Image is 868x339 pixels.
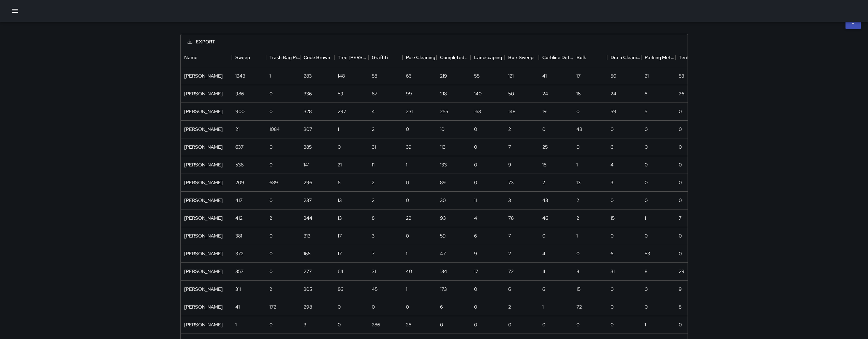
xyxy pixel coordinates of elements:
[610,215,615,221] div: 15
[645,303,648,310] div: 0
[610,286,614,293] div: 0
[610,250,613,257] div: 6
[474,48,502,67] div: Landscaping
[300,48,334,67] div: Code Brown
[679,72,684,79] div: 53
[508,268,514,275] div: 72
[338,90,343,97] div: 59
[645,179,648,186] div: 0
[610,197,614,204] div: 0
[372,303,375,310] div: 0
[508,108,515,115] div: 148
[440,72,447,79] div: 219
[184,126,223,133] div: Ken McCarter
[679,303,681,310] div: 8
[440,108,448,115] div: 255
[508,126,511,133] div: 2
[440,286,447,293] div: 173
[542,144,548,150] div: 25
[184,268,223,275] div: Elimar Martinez
[184,90,223,97] div: Eddie Ballestros
[372,250,374,257] div: 7
[508,303,511,310] div: 2
[474,197,477,204] div: 11
[679,126,682,133] div: 0
[235,197,242,204] div: 417
[372,215,374,221] div: 8
[576,48,586,67] div: Bulk
[266,48,300,67] div: Trash Bag Pickup
[334,48,368,67] div: Tree Wells
[440,321,443,328] div: 0
[440,232,446,239] div: 59
[576,72,580,79] div: 17
[542,72,547,79] div: 41
[269,250,273,257] div: 0
[474,268,478,275] div: 17
[610,126,614,133] div: 0
[304,197,312,204] div: 237
[508,197,511,204] div: 3
[372,286,378,293] div: 45
[269,90,273,97] div: 0
[304,321,306,328] div: 3
[338,144,341,150] div: 0
[406,250,407,257] div: 1
[542,197,548,204] div: 43
[610,232,614,239] div: 0
[645,72,649,79] div: 21
[508,48,533,67] div: Bulk Sweep
[679,161,682,168] div: 0
[235,126,239,133] div: 21
[372,48,388,67] div: Graffiti
[372,321,380,328] div: 286
[645,197,648,204] div: 0
[542,179,545,186] div: 2
[508,179,514,186] div: 73
[679,232,682,239] div: 0
[184,108,223,115] div: Maclis Velasquez
[372,179,374,186] div: 2
[269,126,280,133] div: 1084
[372,232,374,239] div: 3
[645,161,648,168] div: 0
[542,268,545,275] div: 11
[610,72,616,79] div: 50
[184,232,223,239] div: Davis Jones
[508,286,511,293] div: 6
[679,197,682,204] div: 0
[576,303,582,310] div: 72
[576,126,582,133] div: 43
[235,286,241,293] div: 311
[304,126,312,133] div: 307
[181,48,232,67] div: Name
[269,108,273,115] div: 0
[269,215,272,221] div: 2
[338,250,342,257] div: 17
[269,144,273,150] div: 0
[474,72,480,79] div: 55
[235,303,240,310] div: 41
[182,36,221,48] button: Export
[645,250,650,257] div: 53
[440,303,443,310] div: 6
[437,48,471,67] div: Completed Trash Bags
[235,48,250,67] div: Sweep
[542,90,548,97] div: 24
[235,72,245,79] div: 1243
[471,48,505,67] div: Landscaping
[406,48,435,67] div: Pole Cleaning
[406,90,412,97] div: 99
[338,215,342,221] div: 13
[645,286,648,293] div: 0
[235,268,244,275] div: 357
[235,161,244,168] div: 538
[508,161,511,168] div: 9
[542,303,544,310] div: 1
[607,48,641,67] div: Drain Cleaning
[304,232,310,239] div: 313
[406,72,411,79] div: 66
[440,126,444,133] div: 10
[576,232,578,239] div: 1
[542,48,573,67] div: Curbline Detail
